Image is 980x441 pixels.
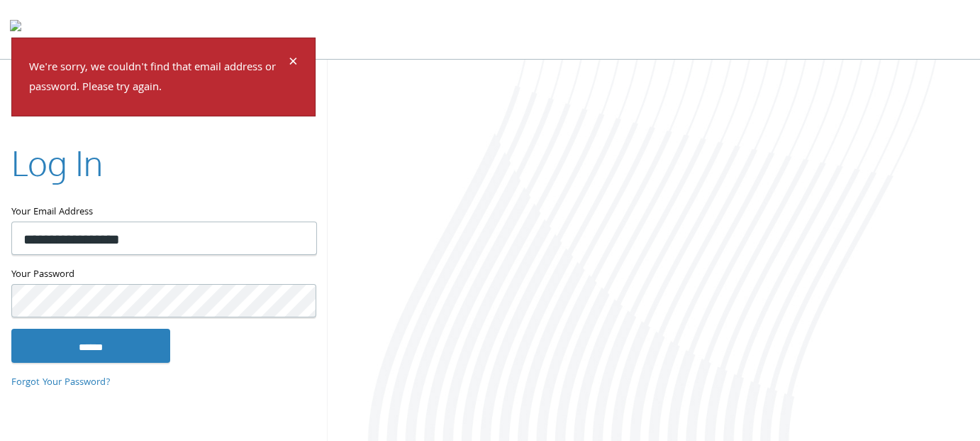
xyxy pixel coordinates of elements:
[11,139,103,187] h2: Log In
[10,15,21,43] img: todyl-logo-dark.svg
[289,49,298,77] span: ×
[11,375,111,391] a: Forgot Your Password?
[29,58,286,99] p: We're sorry, we couldn't find that email address or password. Please try again.
[289,55,298,72] button: Dismiss alert
[11,266,316,284] label: Your Password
